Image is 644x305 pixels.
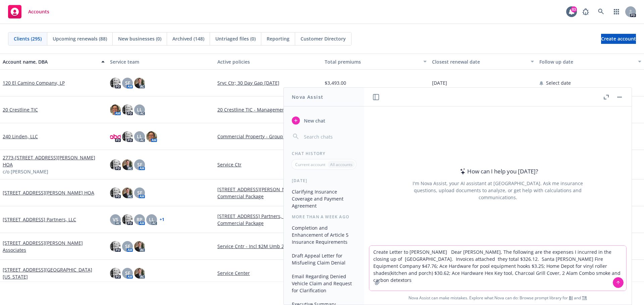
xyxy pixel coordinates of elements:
div: Account name, DBA [3,58,97,65]
span: LL [149,216,154,223]
a: 120 El Camino Company, LP [3,79,65,86]
a: 20 Crestline TIC [3,106,38,113]
span: LL [137,106,142,113]
span: Select date [546,79,571,86]
img: photo [110,78,121,88]
a: [STREET_ADDRESS][PERSON_NAME] Associates [3,239,105,253]
a: Switch app [610,5,623,18]
div: I'm Nova Assist, your AI assistant at [GEOGRAPHIC_DATA]. Ask me insurance questions, upload docum... [404,180,592,201]
img: photo [122,187,133,198]
p: Current account [295,162,325,167]
a: 2773-[STREET_ADDRESS][PERSON_NAME] HOA [3,154,105,168]
span: Nova Assist can make mistakes. Explore what Nova can do: Browse prompt library for and [367,291,629,305]
a: Service Center [217,270,319,277]
button: Follow up date [537,54,644,70]
span: SF [137,161,142,168]
a: BI [569,295,573,301]
a: [STREET_ADDRESS][GEOGRAPHIC_DATA][US_STATE] [3,266,105,280]
h1: Nova Assist [292,93,323,100]
div: Active policies [217,58,319,65]
a: Search [594,5,608,18]
div: How can I help you [DATE]? [458,167,538,176]
a: Create account [601,34,636,44]
a: Srvc Ctr; 30 Day Gap [DATE] [217,79,319,86]
span: Archived (148) [172,35,204,42]
img: photo [110,159,121,170]
span: Create account [601,32,636,45]
span: [DATE] [432,79,447,86]
span: Upcoming renewals (88) [53,35,107,42]
button: Completion and Enhancement of Article 5 Insurance Requirements [289,222,359,247]
div: Follow up date [539,58,634,65]
img: photo [110,268,121,279]
div: More than a week ago [284,214,364,220]
button: Service team [107,54,215,70]
a: [STREET_ADDRESS] Partners, LLC - Commercial Package [217,213,319,227]
img: photo [134,241,145,252]
button: Closest renewal date [429,54,537,70]
div: Closest renewal date [432,58,527,65]
span: VS [113,216,118,223]
a: Accounts [5,2,52,21]
button: New chat [289,115,359,127]
span: New chat [303,117,325,124]
img: photo [122,131,133,142]
span: Clients (295) [14,35,42,42]
div: Total premiums [325,58,419,65]
img: photo [122,104,133,115]
span: c/o [PERSON_NAME] [3,168,48,175]
textarea: Create Letter to [PERSON_NAME] Dear [PERSON_NAME], The following are the expenses I incurred in t... [369,246,626,291]
a: [STREET_ADDRESS][PERSON_NAME] HOA [3,189,94,196]
div: 83 [571,6,577,12]
a: Report a Bug [579,5,592,18]
span: LL [137,133,142,140]
span: RP [137,216,143,223]
button: Email Regarding Denied Vehicle Claim and Request for Clarification [289,271,359,296]
span: SF [125,79,130,86]
button: Draft Appeal Letter for Misfueling Claim Denial [289,250,359,268]
img: photo [122,214,133,225]
a: + 1 [160,218,164,222]
img: photo [134,78,145,88]
img: photo [110,131,121,142]
button: Active policies [215,54,322,70]
a: 240 Linden, LLC [3,133,38,140]
a: Commercial Property - Group Policy [217,133,319,140]
p: All accounts [330,162,353,167]
a: [STREET_ADDRESS] Partners, LLC [3,216,76,223]
span: Reporting [267,35,289,42]
span: SF [137,189,142,196]
button: Total premiums [322,54,429,70]
img: photo [134,268,145,279]
span: SF [125,243,130,250]
span: SF [125,270,130,277]
div: Service team [110,58,212,65]
input: Search chats [303,132,356,141]
a: 20 Crestline TIC - Management Liability [217,106,319,113]
span: New businesses (0) [118,35,161,42]
a: [STREET_ADDRESS][PERSON_NAME] HOA - Commercial Package [217,186,319,200]
img: photo [110,187,121,198]
div: [DATE] [284,178,364,183]
span: Untriaged files (0) [215,35,256,42]
span: Customer Directory [301,35,346,42]
img: photo [110,241,121,252]
img: photo [122,159,133,170]
img: photo [110,104,121,115]
a: TR [582,295,587,301]
span: Accounts [28,9,49,14]
a: Service Ctr [217,161,319,168]
img: photo [146,131,157,142]
div: Chat History [284,151,364,156]
a: Service Cntr - Incl $2M Umb 25-26 [217,243,319,250]
span: $3,493.00 [325,79,346,86]
button: Clarifying Insurance Coverage and Payment Agreement [289,186,359,211]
